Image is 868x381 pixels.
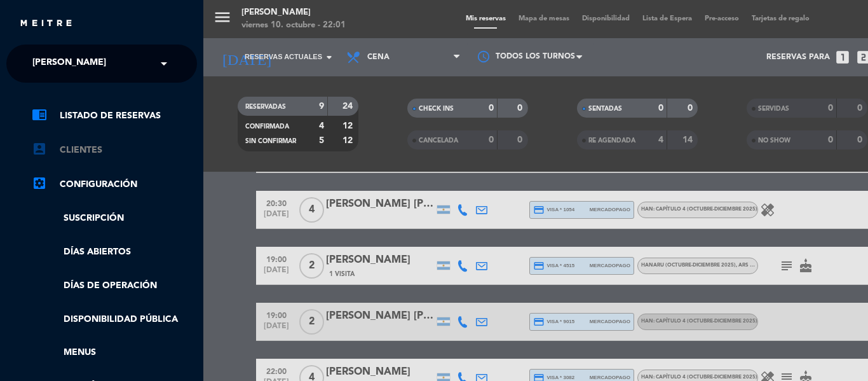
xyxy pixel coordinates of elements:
a: chrome_reader_modeListado de Reservas [32,108,197,123]
a: Menus [32,345,197,360]
a: Configuración [32,177,197,192]
i: account_box [32,141,47,156]
i: settings_applications [32,176,47,191]
a: Días abiertos [32,245,197,260]
img: MEITRE [19,19,73,29]
a: account_boxClientes [32,142,197,158]
span: [PERSON_NAME] [32,50,106,77]
a: Disponibilidad pública [32,312,197,327]
i: chrome_reader_mode [32,107,47,122]
a: Días de Operación [32,279,197,293]
a: Suscripción [32,211,197,226]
